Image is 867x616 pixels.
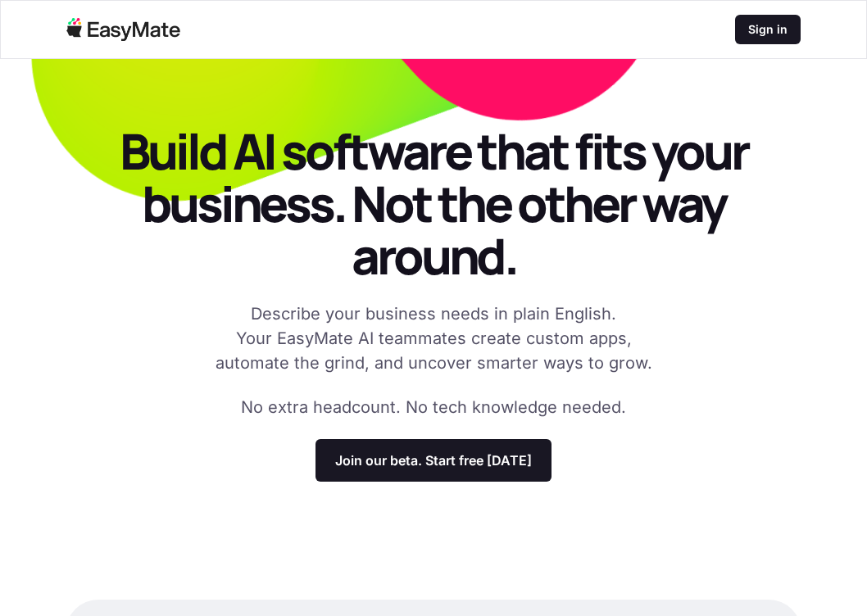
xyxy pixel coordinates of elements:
a: Join our beta. Start free [DATE] [315,439,552,482]
p: Join our beta. Start free [DATE] [335,452,532,469]
p: Build AI software that fits your business. Not the other way around. [66,125,801,282]
p: Describe your business needs in plain English. Your EasyMate AI teammates create custom apps, aut... [204,301,663,375]
p: No extra headcount. No tech knowledge needed. [241,395,626,419]
p: Sign in [748,21,788,38]
a: Sign in [735,15,801,44]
